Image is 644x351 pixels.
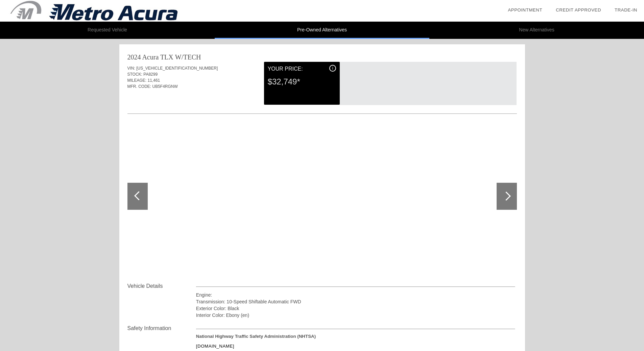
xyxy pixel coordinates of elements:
a: [DOMAIN_NAME] [196,344,234,349]
span: STOCK: [127,72,142,77]
div: Exterior Color: Black [196,305,516,312]
div: 2024 Acura TLX [127,52,173,62]
div: $32,749* [268,73,336,91]
div: Engine: [196,292,516,298]
a: Trade-In [615,7,637,12]
li: New Alternatives [429,22,644,39]
span: MILEAGE: [127,78,147,83]
div: Vehicle Details [127,282,196,290]
a: Credit Approved [556,7,601,12]
div: Quoted on [DATE] 11:48:43 AM [127,94,517,104]
span: 11,461 [148,78,160,83]
a: Appointment [508,7,542,12]
span: UB5F4RGNW [152,84,178,89]
li: Pre-Owned Alternatives [215,22,429,39]
span: VIN: [127,66,135,71]
div: Transmission: 10-Speed Shiftable Automatic FWD [196,298,516,305]
span: MFR. CODE: [127,84,151,89]
div: W/TECH [175,52,201,62]
span: [US_VEHICLE_IDENTIFICATION_NUMBER] [136,66,218,71]
div: i [329,65,336,72]
div: Safety Information [127,324,196,332]
span: PA8299 [143,72,158,77]
strong: National Highway Traffic Safety Administration (NHTSA) [196,334,316,339]
div: Your Price: [268,65,336,73]
div: Interior Color: Ebony (en) [196,312,516,319]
